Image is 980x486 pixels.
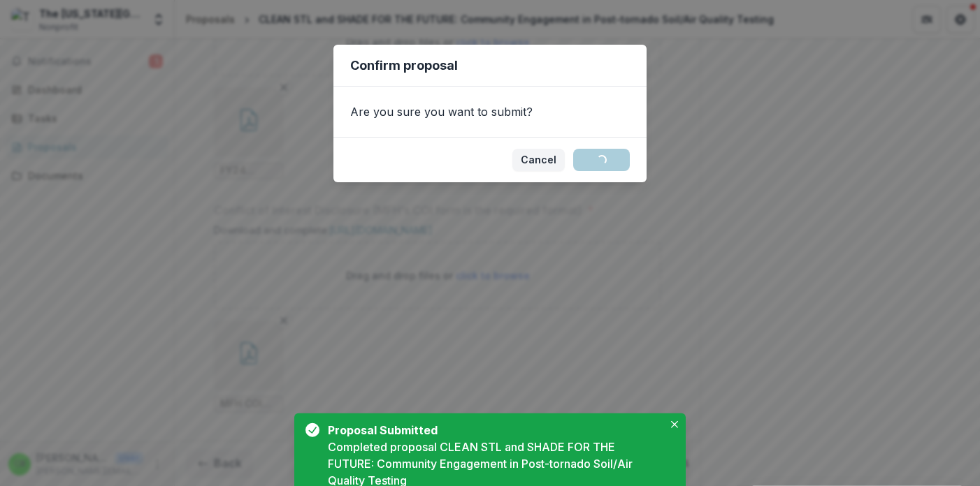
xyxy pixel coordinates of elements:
div: Are you sure you want to submit? [333,87,647,137]
header: Confirm proposal [333,45,647,87]
div: Proposal Submitted [328,422,658,439]
button: Cancel [512,149,565,171]
button: Close [666,416,683,433]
